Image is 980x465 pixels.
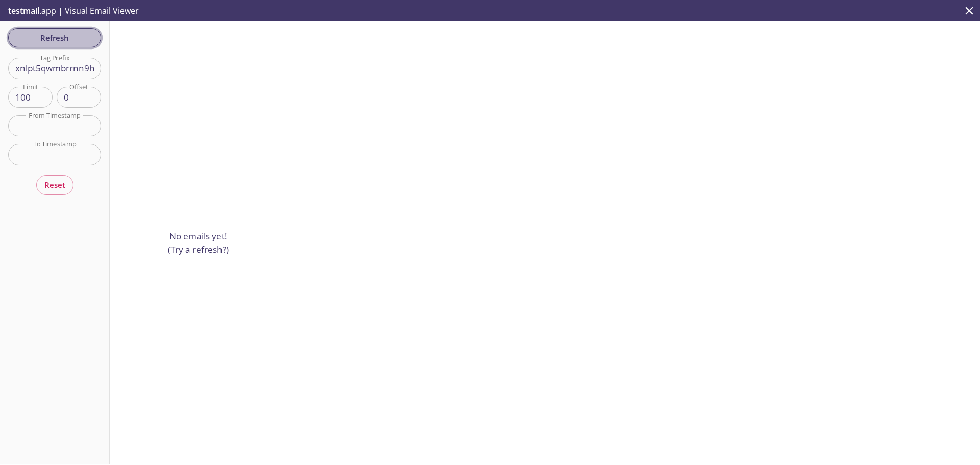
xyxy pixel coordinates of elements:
button: Reset [36,175,73,194]
p: No emails yet! (Try a refresh?) [168,230,229,256]
span: Reset [44,178,65,191]
span: testmail [8,5,39,16]
button: Refresh [8,28,101,47]
span: Refresh [16,31,93,44]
